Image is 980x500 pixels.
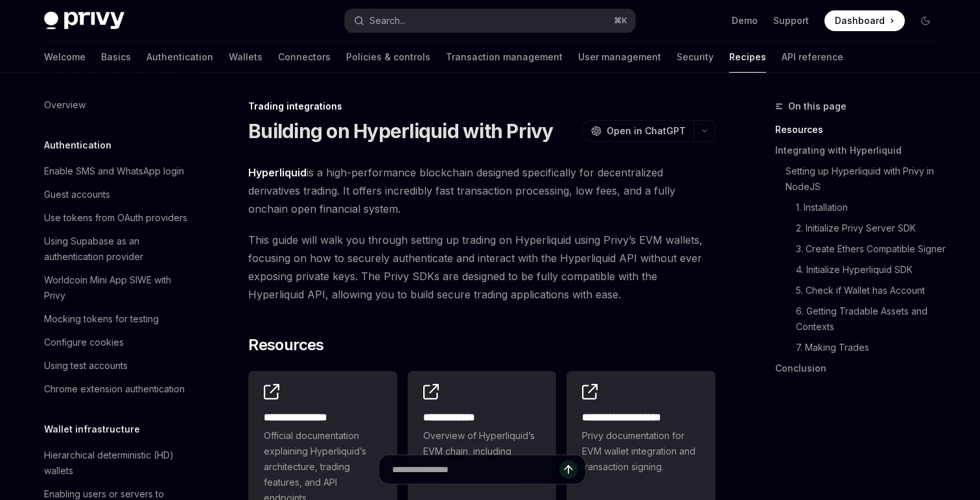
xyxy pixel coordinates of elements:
div: Worldcoin Mini App SIWE with Privy [44,272,192,304]
div: Using test accounts [44,358,128,374]
a: Dashboard [824,10,905,31]
button: Search...⌘K [345,9,635,32]
a: Authentication [146,42,213,73]
h5: Wallet infrastructure [44,422,140,437]
a: Conclusion [775,358,946,379]
button: Open in ChatGPT [583,120,694,142]
a: Demo [732,14,758,27]
span: Resources [248,335,324,355]
span: Privy documentation for EVM wallet integration and transaction signing. [582,428,700,475]
a: Resources [775,119,946,140]
a: Use tokens from OAuth providers [34,206,200,230]
a: User management [578,42,661,73]
span: On this page [788,99,846,114]
a: Using test accounts [34,354,200,377]
a: Overview [34,93,200,117]
div: Configure cookies [44,335,124,350]
div: Enable SMS and WhatsApp login [44,163,184,179]
button: Send message [559,460,577,479]
a: Enable SMS and WhatsApp login [34,160,200,183]
a: API reference [782,42,843,73]
a: Configure cookies [34,331,200,354]
h1: Building on Hyperliquid with Privy [248,119,554,143]
span: Open in ChatGPT [607,125,686,137]
a: Setting up Hyperliquid with Privy in NodeJS [775,161,946,197]
a: 3. Create Ethers Compatible Signer [775,239,946,259]
div: Trading integrations [248,100,716,113]
a: 1. Installation [775,197,946,218]
div: Use tokens from OAuth providers [44,210,187,226]
span: Overview of Hyperliquid’s EVM chain, including architecture and features. [423,428,541,475]
a: Hyperliquid [248,166,307,180]
div: Using Supabase as an authentication provider [44,233,192,265]
div: Overview [44,97,86,113]
div: Mocking tokens for testing [44,311,159,327]
a: Mocking tokens for testing [34,307,200,331]
a: Hierarchical deterministic (HD) wallets [34,444,200,482]
a: Policies & controls [346,42,430,73]
a: Support [773,14,809,27]
a: Worldcoin Mini App SIWE with Privy [34,268,200,307]
a: Chrome extension authentication [34,377,200,401]
a: Connectors [278,42,331,73]
span: is a high-performance blockchain designed specifically for decentralized derivatives trading. It ... [248,163,716,218]
span: Dashboard [835,14,885,27]
button: Toggle dark mode [915,10,936,31]
a: Transaction management [446,42,563,73]
div: Hierarchical deterministic (HD) wallets [44,447,192,479]
a: Integrating with Hyperliquid [775,140,946,161]
a: Welcome [44,42,86,73]
a: 2. Initialize Privy Server SDK [775,218,946,239]
a: 7. Making Trades [775,337,946,358]
h5: Authentication [44,137,111,153]
div: Guest accounts [44,187,110,202]
a: Basics [101,42,131,73]
a: 4. Initialize Hyperliquid SDK [775,259,946,280]
span: This guide will walk you through setting up trading on Hyperliquid using Privy’s EVM wallets, foc... [248,231,716,304]
input: Ask a question... [392,455,559,484]
div: Chrome extension authentication [44,381,185,397]
a: Wallets [229,42,262,73]
img: dark logo [44,12,124,30]
a: 5. Check if Wallet has Account [775,280,946,301]
a: 6. Getting Tradable Assets and Contexts [775,301,946,337]
a: Security [677,42,714,73]
a: Recipes [729,42,766,73]
a: Guest accounts [34,183,200,206]
div: Search... [369,13,406,29]
a: Using Supabase as an authentication provider [34,230,200,268]
span: ⌘ K [614,16,627,26]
